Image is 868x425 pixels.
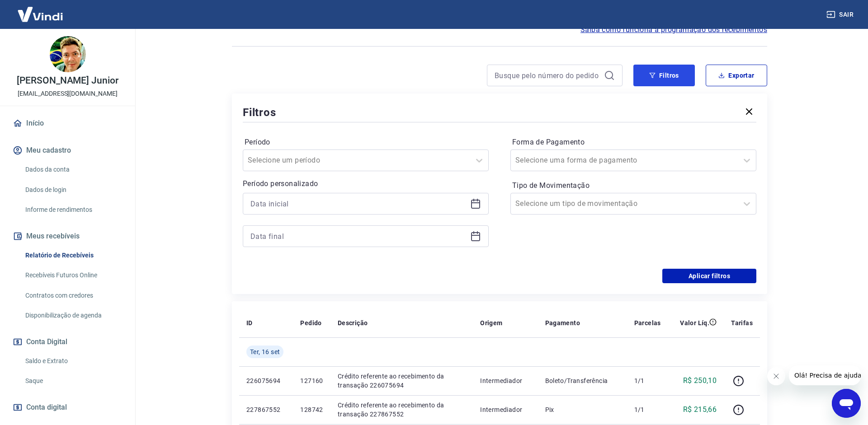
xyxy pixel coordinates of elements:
[22,266,124,285] a: Recebíveis Futuros Online
[17,76,118,85] p: [PERSON_NAME] Junior
[11,113,124,133] a: Início
[580,24,767,35] a: Saiba como funciona a programação dos recebimentos
[338,372,466,390] p: Crédito referente ao recebimento da transação 226075694
[480,376,530,385] p: Intermediador
[246,405,286,414] p: 227867552
[22,286,124,305] a: Contratos com credores
[680,318,709,327] p: Valor Líq.
[634,318,661,327] p: Parcelas
[11,397,124,417] a: Conta digital
[706,65,767,86] button: Exportar
[245,137,487,148] label: Período
[512,180,755,191] label: Tipo de Movimentação
[731,318,753,327] p: Tarifas
[11,332,124,352] button: Conta Digital
[243,178,489,189] p: Período personalizado
[683,404,717,415] p: R$ 215,66
[22,352,124,370] a: Saldo e Extrato
[18,89,118,98] p: [EMAIL_ADDRESS][DOMAIN_NAME]
[246,318,253,327] p: ID
[5,6,76,14] span: Olá! Precisa de ajuda?
[545,318,580,327] p: Pagamento
[480,405,530,414] p: Intermediador
[300,318,321,327] p: Pedido
[338,401,466,419] p: Crédito referente ao recebimento da transação 227867552
[22,160,124,179] a: Dados da conta
[250,197,467,210] input: Data inicial
[825,6,857,23] button: Sair
[22,306,124,325] a: Disponibilização de agenda
[495,69,600,82] input: Busque pelo número do pedido
[11,0,70,28] img: Vindi
[246,376,286,385] p: 226075694
[26,401,67,414] span: Conta digital
[300,376,323,385] p: 127160
[22,201,124,219] a: Informe de rendimentos
[338,318,368,327] p: Descrição
[11,226,124,246] button: Meus recebíveis
[662,269,756,283] button: Aplicar filtros
[545,405,620,414] p: Pix
[250,347,280,356] span: Ter, 16 set
[22,372,124,390] a: Saque
[789,365,861,385] iframe: Mensagem da empresa
[22,246,124,265] a: Relatório de Recebíveis
[683,375,717,386] p: R$ 250,10
[512,137,755,148] label: Forma de Pagamento
[50,36,86,72] img: 40958a5d-ac93-4d9b-8f90-c2e9f6170d14.jpeg
[243,105,276,120] h5: Filtros
[545,376,620,385] p: Boleto/Transferência
[832,389,861,418] iframe: Botão para abrir a janela de mensagens
[250,229,467,243] input: Data final
[634,376,661,385] p: 1/1
[300,405,323,414] p: 128742
[11,140,124,160] button: Meu cadastro
[633,65,695,86] button: Filtros
[767,367,785,385] iframe: Fechar mensagem
[634,405,661,414] p: 1/1
[22,181,124,199] a: Dados de login
[480,318,502,327] p: Origem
